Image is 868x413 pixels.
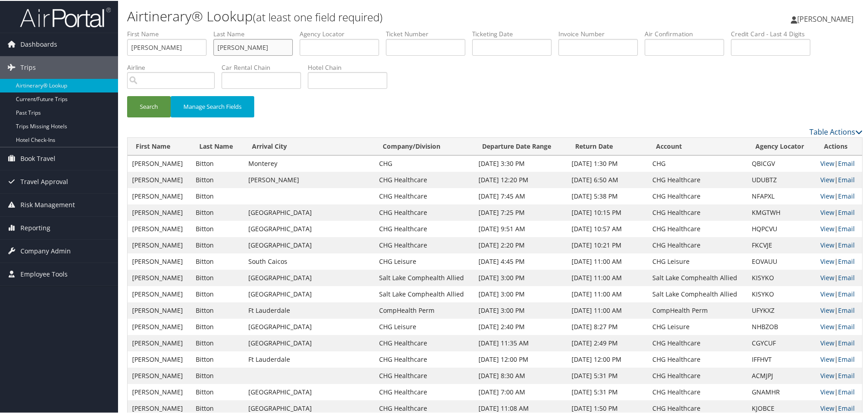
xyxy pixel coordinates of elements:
span: Dashboards [20,32,57,55]
span: Book Travel [20,146,55,169]
span: Reporting [20,216,50,238]
td: Bitton [191,383,244,399]
td: [DATE] 11:00 AM [567,269,648,285]
a: Email [838,387,855,395]
td: [DATE] 11:00 AM [567,301,648,318]
a: Table Actions [809,126,863,136]
td: UFYKXZ [747,301,816,318]
a: Email [838,272,855,281]
label: Agency Locator [300,29,386,38]
a: View [820,272,834,281]
td: CHG Healthcare [375,334,474,350]
td: CHG Healthcare [375,350,474,367]
span: Company Admin [20,239,71,262]
label: Credit Card - Last 4 Digits [731,29,817,38]
a: Email [838,370,855,379]
a: View [820,403,834,412]
td: CHG Healthcare [648,204,747,220]
a: Email [838,305,855,314]
img: airportal-logo.png [20,6,111,27]
a: View [820,256,834,265]
td: [DATE] 2:49 PM [567,334,648,350]
a: View [820,191,834,199]
td: Salt Lake Comphealth Allied [648,269,747,285]
td: [GEOGRAPHIC_DATA] [244,204,375,220]
a: Email [838,224,855,232]
td: | [816,155,862,171]
td: [PERSON_NAME] [128,155,191,171]
td: CHG Healthcare [375,367,474,383]
td: | [816,334,862,350]
td: [DATE] 10:15 PM [567,204,648,220]
td: Bitton [191,350,244,367]
td: FKCVJE [747,236,816,253]
td: [PERSON_NAME] [128,285,191,301]
td: | [816,318,862,334]
td: Bitton [191,285,244,301]
a: Email [838,175,855,183]
td: [DATE] 7:25 PM [474,204,567,220]
a: View [820,224,834,232]
td: CHG Leisure [375,253,474,269]
a: Email [838,338,855,346]
td: [DATE] 3:30 PM [474,155,567,171]
td: Bitton [191,187,244,204]
th: Arrival City: activate to sort column ascending [244,137,375,155]
td: | [816,187,862,204]
td: Ft Lauderdale [244,350,375,367]
td: | [816,383,862,399]
th: Departure Date Range: activate to sort column ascending [474,137,567,155]
label: First Name [127,29,213,38]
td: [DATE] 10:21 PM [567,236,648,253]
td: [DATE] 1:30 PM [567,155,648,171]
td: | [816,220,862,236]
td: CompHealth Perm [648,301,747,318]
small: (at least one field required) [253,9,383,24]
td: CHG Healthcare [648,236,747,253]
td: CompHealth Perm [375,301,474,318]
td: Salt Lake Comphealth Allied [375,285,474,301]
td: [DATE] 3:00 PM [474,301,567,318]
label: Invoice Number [558,29,645,38]
td: CHG Healthcare [648,383,747,399]
td: | [816,236,862,253]
td: [PERSON_NAME] [128,318,191,334]
th: Return Date: activate to sort column ascending [567,137,648,155]
a: View [820,370,834,379]
td: KISYKO [747,269,816,285]
td: [GEOGRAPHIC_DATA] [244,220,375,236]
td: | [816,171,862,187]
td: CHG Healthcare [648,334,747,350]
td: [DATE] 4:45 PM [474,253,567,269]
a: View [820,321,834,330]
a: View [820,158,834,167]
td: [DATE] 7:45 AM [474,187,567,204]
td: [PERSON_NAME] [128,253,191,269]
h1: Airtinerary® Lookup [127,6,617,25]
td: | [816,350,862,367]
label: Last Name [213,29,300,38]
td: [PERSON_NAME] [244,171,375,187]
td: [GEOGRAPHIC_DATA] [244,285,375,301]
a: View [820,175,834,183]
th: First Name: activate to sort column ascending [128,137,191,155]
a: Email [838,403,855,412]
td: Bitton [191,301,244,318]
th: Agency Locator: activate to sort column ascending [747,137,816,155]
td: [DATE] 11:00 AM [567,253,648,269]
td: CGYCUF [747,334,816,350]
a: Email [838,256,855,265]
td: Bitton [191,155,244,171]
td: CHG Healthcare [375,383,474,399]
a: Email [838,354,855,363]
td: KMGTWH [747,204,816,220]
td: CHG Healthcare [648,171,747,187]
a: View [820,289,834,297]
td: [PERSON_NAME] [128,204,191,220]
td: | [816,269,862,285]
td: [PERSON_NAME] [128,220,191,236]
td: [GEOGRAPHIC_DATA] [244,318,375,334]
td: Bitton [191,236,244,253]
td: KISYKO [747,285,816,301]
td: CHG Healthcare [375,171,474,187]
